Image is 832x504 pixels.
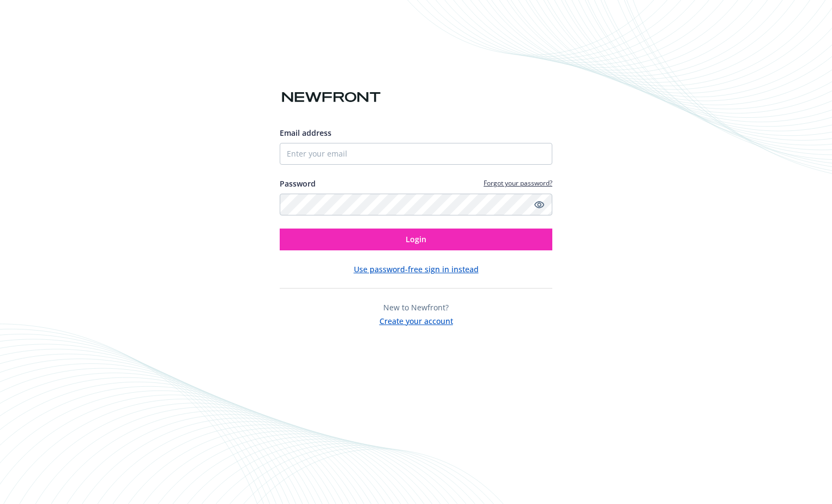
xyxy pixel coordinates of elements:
a: Forgot your password? [484,178,552,188]
span: Email address [280,128,331,138]
button: Use password-free sign in instead [354,263,479,275]
span: New to Newfront? [383,302,449,313]
span: Login [406,234,426,244]
a: Show password [533,198,546,211]
input: Enter your password [280,194,552,215]
img: Newfront logo [280,88,383,107]
label: Password [280,178,316,189]
button: Login [280,229,552,250]
button: Create your account [379,313,453,327]
input: Enter your email [280,143,552,165]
